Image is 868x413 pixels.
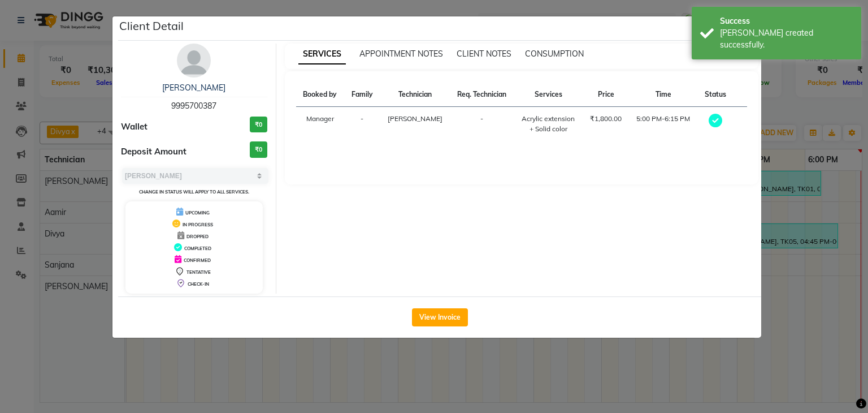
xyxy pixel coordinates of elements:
[296,107,345,141] td: Manager
[344,83,380,107] th: Family
[188,281,209,287] span: CHECK-IN
[629,107,697,141] td: 5:00 PM-6:15 PM
[720,27,853,51] div: Bill created successfully.
[412,308,468,326] button: View Invoice
[186,234,209,239] span: DROPPED
[121,121,147,134] span: Wallet
[520,114,576,134] div: Acrylic extension + Solid color
[344,107,380,141] td: -
[697,83,733,107] th: Status
[250,117,267,133] h3: ₹0
[121,145,186,158] span: Deposit Amount
[184,257,211,263] span: CONFIRMED
[250,141,267,158] h3: ₹0
[589,114,622,124] div: ₹1,800.00
[296,83,345,107] th: Booked by
[184,246,211,251] span: COMPLETED
[177,44,211,78] img: avatar
[171,101,216,111] span: 9995700387
[380,83,449,107] th: Technician
[186,269,211,275] span: TENTATIVE
[720,15,853,27] div: Success
[583,83,629,107] th: Price
[525,49,584,59] span: CONSUMPTION
[183,222,213,227] span: IN PROGRESS
[359,49,443,59] span: APPOINTMENT NOTES
[119,18,184,35] h5: Client Detail
[629,83,697,107] th: Time
[185,210,210,216] span: UPCOMING
[514,83,583,107] th: Services
[450,83,514,107] th: Req. Technician
[162,83,225,93] a: [PERSON_NAME]
[388,114,442,123] span: [PERSON_NAME]
[457,49,511,59] span: CLIENT NOTES
[139,189,249,195] small: Change in status will apply to all services.
[298,44,346,64] span: SERVICES
[450,107,514,141] td: -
